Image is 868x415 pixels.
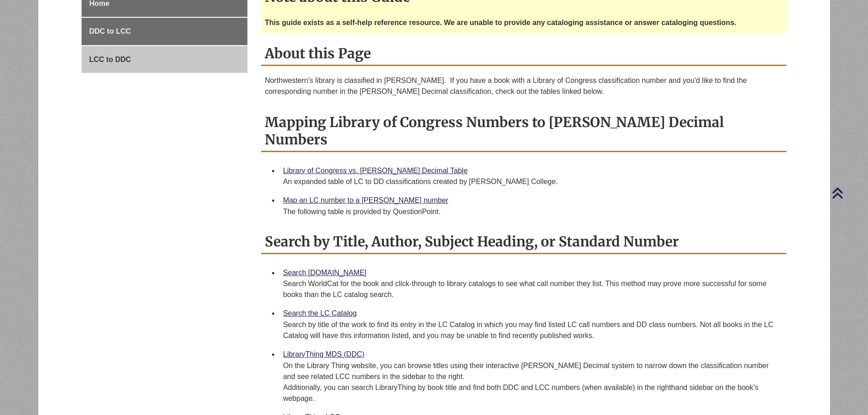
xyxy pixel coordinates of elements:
[265,75,783,97] p: Northwestern's library is classified in [PERSON_NAME]. If you have a book with a Library of Congr...
[261,230,786,254] h2: Search by Title, Author, Subject Heading, or Standard Number
[82,46,247,73] a: LCC to DDC
[89,56,131,63] span: LCC to DDC
[261,111,786,152] h2: Mapping Library of Congress Numbers to [PERSON_NAME] Decimal Numbers
[283,319,779,341] div: Search by title of the work to find its entry in the LC Catalog in which you may find listed LC c...
[82,18,247,45] a: DDC to LCC
[283,206,779,217] div: The following table is provided by QuestionPoint.
[283,309,357,317] a: Search the LC Catalog
[283,167,467,174] a: Library of Congress vs. [PERSON_NAME] Decimal Table
[283,176,779,187] div: An expanded table of LC to DD classifications created by [PERSON_NAME] College.
[261,42,786,66] h2: About this Page
[283,196,448,204] a: Map an LC number to a [PERSON_NAME] number
[265,19,736,26] strong: This guide exists as a self-help reference resource. We are unable to provide any cataloging assi...
[283,360,779,404] div: On the Library Thing website, you can browse titles using their interactive [PERSON_NAME] Decimal...
[89,27,131,35] span: DDC to LCC
[283,350,365,358] a: LibraryThing MDS (DDC)
[832,187,866,199] a: Back to Top
[283,278,779,300] div: Search WorldCat for the book and click-through to library catalogs to see what call number they l...
[283,269,366,277] a: Search [DOMAIN_NAME]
